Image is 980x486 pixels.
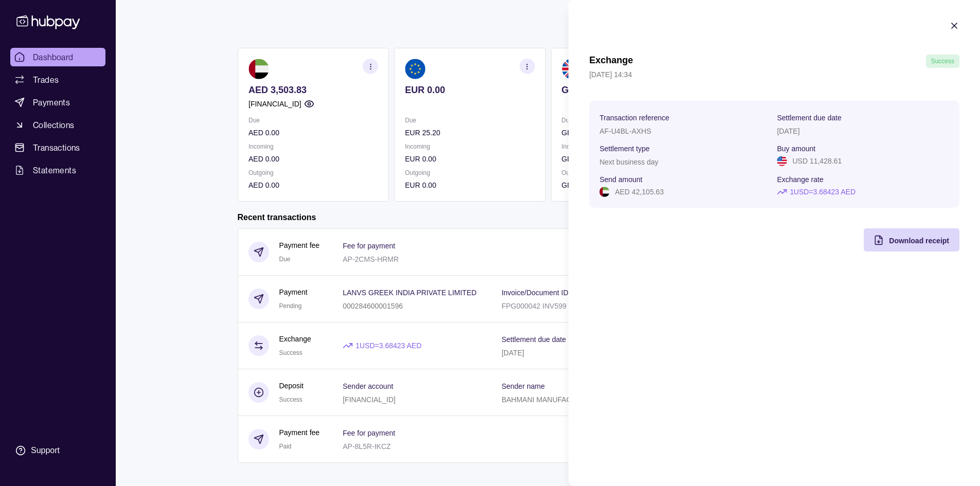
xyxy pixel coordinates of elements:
p: Next business day [599,158,658,166]
p: Settlement type [599,145,649,153]
p: [DATE] 14:34 [589,69,959,80]
p: [DATE] [777,127,799,135]
p: AF-U4BL-AXHS [599,127,651,135]
img: ae [599,187,610,197]
span: Success [931,58,954,65]
img: us [777,156,787,166]
p: 1 USD = 3.68423 AED [790,186,856,197]
p: Exchange rate [777,175,823,184]
button: Download receipt [863,228,959,251]
p: Transaction reference [599,114,669,122]
p: Send amount [599,175,642,184]
span: Download receipt [889,237,949,245]
h1: Exchange [589,55,633,68]
p: USD 11,428.61 [792,155,842,167]
p: Buy amount [777,145,815,153]
p: AED 42,105.63 [615,186,664,197]
p: Settlement due date [777,114,841,122]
